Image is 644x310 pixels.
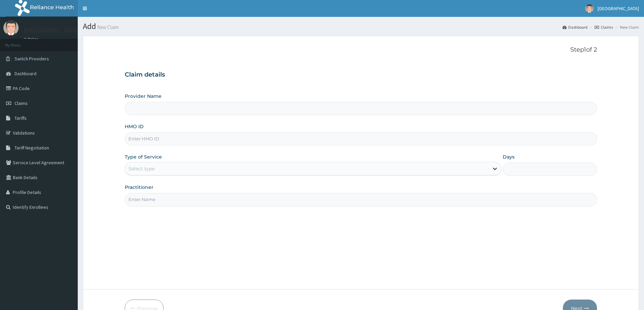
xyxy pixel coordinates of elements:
span: Claims [15,100,28,106]
a: Dashboard [563,24,588,30]
input: Enter HMO ID [125,132,597,145]
label: Days [503,153,515,160]
span: Tariff Negotiation [15,145,49,151]
label: Type of Service [125,153,162,160]
span: Switch Providers [15,56,49,62]
label: Provider Name [125,93,162,100]
li: New Claim [614,24,639,30]
img: User Image [585,4,594,13]
span: Tariffs [15,115,27,121]
label: Practitioner [125,184,153,191]
p: Step 1 of 2 [125,46,597,54]
p: [GEOGRAPHIC_DATA] [24,27,79,33]
input: Enter Name [125,193,597,206]
div: Select type [128,165,154,172]
span: Dashboard [15,71,37,77]
a: Online [24,37,40,41]
h3: Claim details [125,71,597,79]
label: HMO ID [125,123,144,130]
img: User Image [3,20,19,35]
a: Claims [595,24,613,30]
span: [GEOGRAPHIC_DATA] [598,5,639,11]
small: New Claim [96,25,119,30]
h1: Add [83,22,639,31]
